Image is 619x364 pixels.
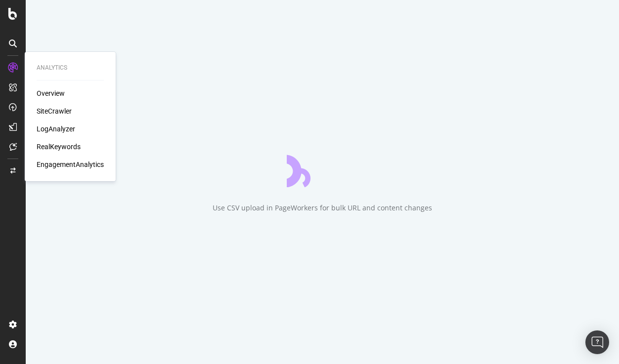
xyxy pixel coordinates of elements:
[37,160,104,169] a: EngagementAnalytics
[37,64,104,72] div: Analytics
[213,203,432,213] div: Use CSV upload in PageWorkers for bulk URL and content changes
[37,88,65,98] a: Overview
[37,124,75,134] a: LogAnalyzer
[287,152,358,187] div: animation
[37,106,72,116] a: SiteCrawler
[585,330,609,354] div: Open Intercom Messenger
[37,142,81,152] a: RealKeywords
